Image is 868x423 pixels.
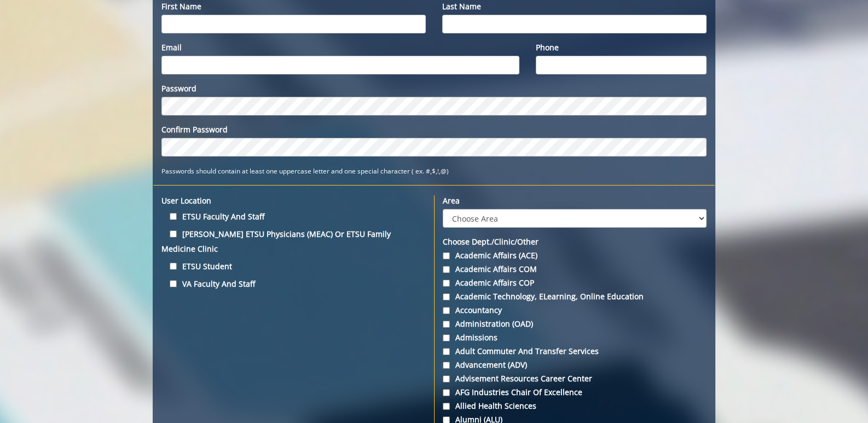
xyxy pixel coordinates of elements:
label: Email [161,42,519,53]
label: AFG Industries Chair of Excellence [443,387,707,398]
label: Confirm Password [161,124,706,135]
label: Last name [442,1,707,12]
label: Adult Commuter and Transfer Services [443,346,707,357]
label: User location [161,195,426,206]
label: ETSU Faculty and Staff [161,209,426,224]
label: Academic Affairs COM [443,264,707,275]
label: Advisement Resources Career Center [443,373,707,384]
label: Allied Health Sciences [443,401,707,412]
label: [PERSON_NAME] ETSU Physicians (MEAC) or ETSU Family Medicine Clinic [161,227,426,256]
label: VA Faculty and Staff [161,276,426,291]
label: Academic Affairs (ACE) [443,250,707,261]
label: Administration (OAD) [443,318,707,329]
label: Choose Dept./Clinic/Other [443,236,707,247]
label: Academic Affairs COP [443,277,707,288]
label: ETSU Student [161,259,426,274]
label: Advancement (ADV) [443,360,707,370]
label: Academic Technology, eLearning, Online Education [443,291,707,302]
label: Area [443,195,707,206]
small: Passwords should contain at least one uppercase letter and one special character ( ex. #,$,!,@) [161,166,449,175]
label: Phone [536,42,707,53]
label: First name [161,1,426,12]
label: Accountancy [443,305,707,316]
label: Password [161,83,706,94]
label: Admissions [443,332,707,343]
